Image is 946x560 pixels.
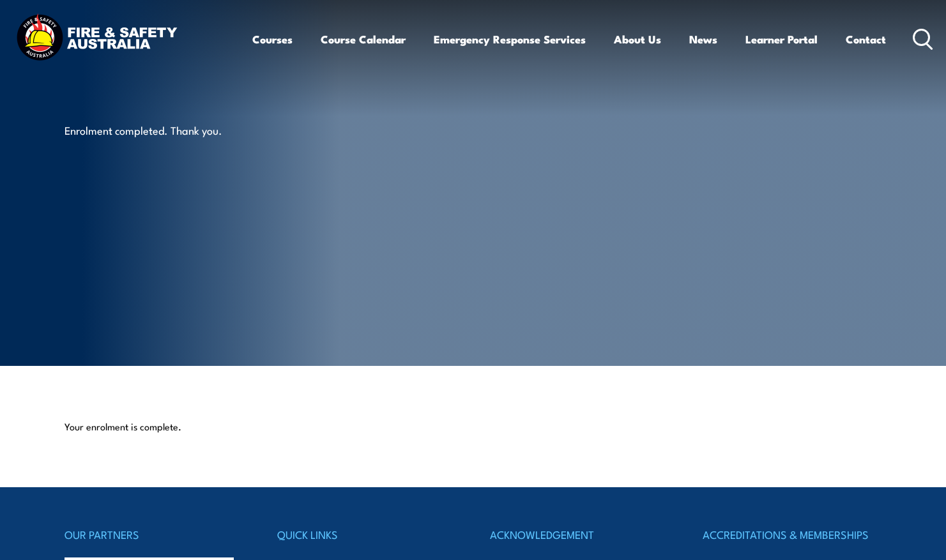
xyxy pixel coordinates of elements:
[490,526,669,543] h4: ACKNOWLEDGEMENT
[614,22,661,56] a: About Us
[277,526,456,543] h4: QUICK LINKS
[434,22,586,56] a: Emergency Response Services
[745,22,818,56] a: Learner Portal
[252,22,293,56] a: Courses
[321,22,406,56] a: Course Calendar
[65,123,298,137] p: Enrolment completed. Thank you.
[65,526,243,543] h4: OUR PARTNERS
[689,22,717,56] a: News
[65,420,882,433] p: Your enrolment is complete.
[846,22,886,56] a: Contact
[703,526,881,543] h4: ACCREDITATIONS & MEMBERSHIPS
